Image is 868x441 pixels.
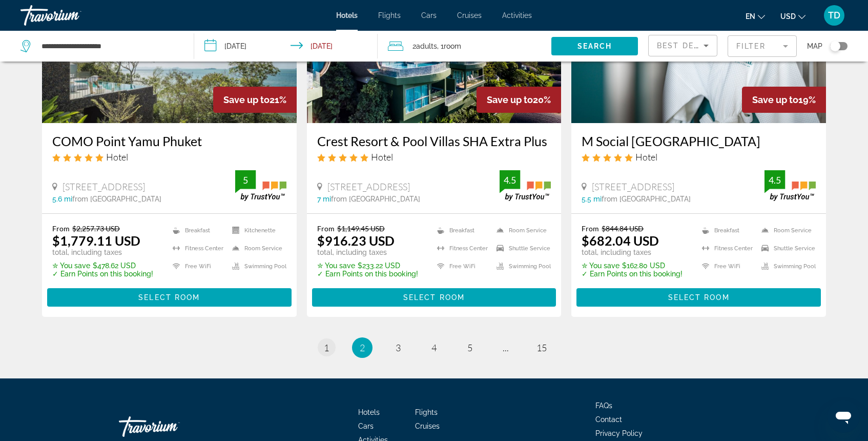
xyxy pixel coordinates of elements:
[213,87,297,113] div: 21%
[415,422,440,430] a: Cruises
[432,260,491,273] li: Free WiFi
[592,181,674,192] span: [STREET_ADDRESS]
[42,337,826,358] nav: Pagination
[317,133,551,149] a: Crest Resort & Pool Villas SHA Extra Plus
[415,408,438,416] a: Flights
[780,12,796,21] span: USD
[437,39,461,53] span: , 1
[52,248,153,256] p: total, including taxes
[317,151,551,163] div: 5 star Hotel
[20,2,123,29] a: Travorium
[756,242,816,255] li: Shuttle Service
[317,262,418,270] p: $233.22 USD
[697,224,756,237] li: Breakfast
[697,242,756,255] li: Fitness Center
[396,342,401,353] span: 3
[168,224,227,237] li: Breakfast
[432,242,491,255] li: Fitness Center
[52,233,140,248] ins: $1,779.11 USD
[502,11,532,19] a: Activities
[582,224,599,233] span: From
[487,94,533,105] span: Save up to
[371,151,393,163] span: Hotel
[780,9,805,24] button: Change currency
[828,10,840,21] span: TD
[582,151,816,163] div: 5 star Hotel
[360,342,365,353] span: 2
[822,42,848,51] button: Toggle map
[827,400,860,433] iframe: Button to launch messaging window
[746,9,765,24] button: Change language
[756,224,816,237] li: Room Service
[317,195,331,203] span: 7 mi
[227,224,286,237] li: Kitchenette
[602,224,644,233] del: $844.84 USD
[807,39,822,53] span: Map
[312,288,556,307] button: Select Room
[697,260,756,273] li: Free WiFi
[194,31,378,62] button: Check-in date: Nov 21, 2025 Check-out date: Nov 26, 2025
[52,270,153,278] p: ✓ Earn Points on this booking!
[331,195,420,203] span: from [GEOGRAPHIC_DATA]
[576,288,821,307] button: Select Room
[416,42,437,50] span: Adults
[444,42,461,50] span: Room
[491,260,551,273] li: Swimming Pool
[457,11,482,19] a: Cruises
[52,195,72,203] span: 5.6 mi
[582,233,659,248] ins: $682.04 USD
[595,429,643,437] a: Privacy Policy
[227,260,286,273] li: Swimming Pool
[582,270,683,278] p: ✓ Earn Points on this booking!
[138,293,200,302] span: Select Room
[358,408,380,416] a: Hotels
[317,262,355,270] span: ✮ You save
[324,342,329,353] span: 1
[728,35,797,57] button: Filter
[491,242,551,255] li: Shuttle Service
[235,170,286,201] img: trustyou-badge.svg
[431,342,437,353] span: 4
[52,151,286,163] div: 5 star Hotel
[432,224,491,237] li: Breakfast
[223,94,270,105] span: Save up to
[491,224,551,237] li: Room Service
[412,39,437,53] span: 2
[312,290,556,302] a: Select Room
[582,262,683,270] p: $162.80 USD
[47,288,292,307] button: Select Room
[336,11,358,19] span: Hotels
[72,195,161,203] span: from [GEOGRAPHIC_DATA]
[235,174,256,186] div: 5
[764,174,785,186] div: 4.5
[500,174,520,186] div: 4.5
[595,415,622,424] span: Contact
[764,170,816,201] img: trustyou-badge.svg
[821,5,848,26] button: User Menu
[317,248,418,256] p: total, including taxes
[742,87,826,113] div: 19%
[635,151,657,163] span: Hotel
[378,31,551,62] button: Travelers: 2 adults, 0 children
[317,270,418,278] p: ✓ Earn Points on this booking!
[500,170,551,201] img: trustyou-badge.svg
[317,233,395,248] ins: $916.23 USD
[595,402,612,410] a: FAQs
[551,37,638,55] button: Search
[52,133,286,149] a: COMO Point Yamu Phuket
[421,11,437,19] a: Cars
[358,422,374,430] a: Cars
[52,224,70,233] span: From
[52,262,90,270] span: ✮ You save
[227,242,286,255] li: Room Service
[746,12,755,21] span: en
[378,11,401,19] a: Flights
